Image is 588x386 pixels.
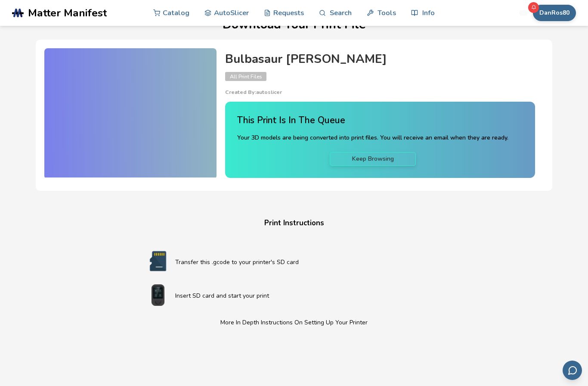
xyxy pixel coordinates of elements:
[141,318,447,327] p: More In Depth Instructions On Setting Up Your Printer
[141,250,175,272] img: SD card
[225,89,535,95] p: Created By: autoslicer
[563,361,582,380] button: Send feedback via email
[237,114,508,127] h4: This Print Is In The Queue
[28,7,107,19] span: Matter Manifest
[225,53,535,66] h4: Bulbasaur [PERSON_NAME]
[141,284,175,306] img: Start print
[225,72,266,81] span: All Print Files
[237,133,508,143] p: Your 3D models are being converted into print files. You will receive an email when they are ready.
[12,18,576,31] h1: Download Your Print File
[330,152,416,166] a: Keep Browsing
[130,217,458,230] h4: Print Instructions
[175,258,447,267] p: Transfer this .gcode to your printer's SD card
[175,291,447,300] p: Insert SD card and start your print
[533,5,576,21] button: DanRos80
